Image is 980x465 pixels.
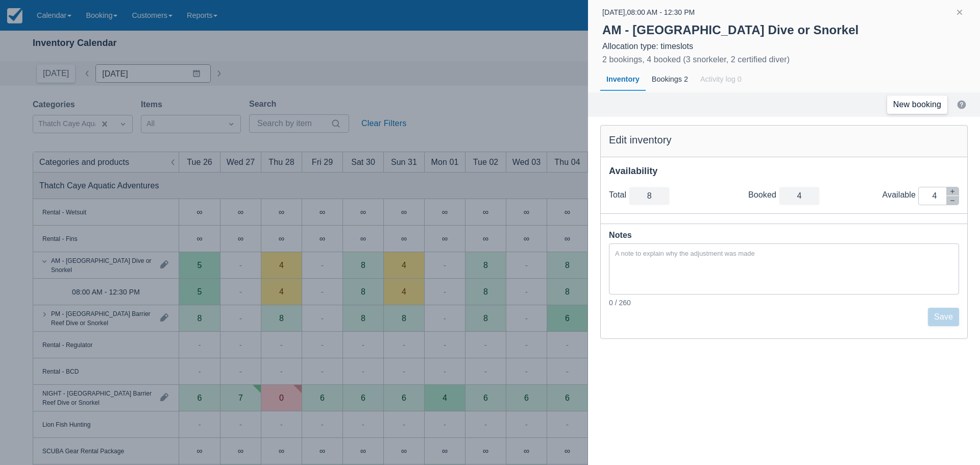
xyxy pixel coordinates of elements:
div: Available [883,190,918,200]
div: 0 / 260 [609,298,959,308]
strong: AM - [GEOGRAPHIC_DATA] Dive or Snorkel [602,23,859,37]
div: Booked [748,190,779,200]
div: Allocation type: timeslots [602,41,966,52]
div: Total [609,190,629,200]
div: Bookings 2 [646,68,694,91]
div: 2 bookings, 4 booked (3 snorkeler, 2 certified diver) [602,54,790,66]
div: Notes [609,228,959,242]
div: [DATE] , 08:00 AM - 12:30 PM [602,6,695,18]
a: New booking [887,95,947,114]
div: Inventory [600,68,646,91]
div: Edit inventory [609,134,959,146]
div: Availability [609,165,959,177]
